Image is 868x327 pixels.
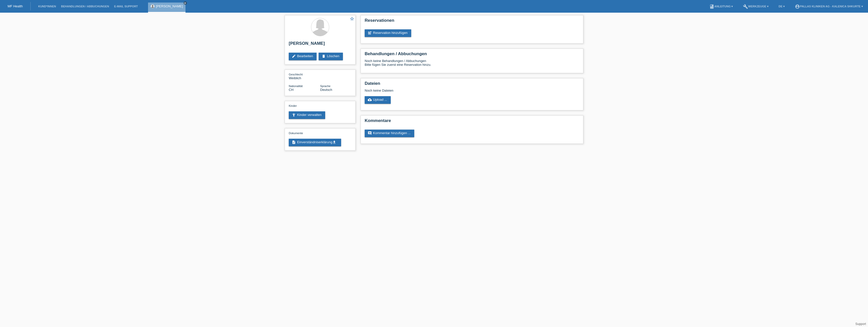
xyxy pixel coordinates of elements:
i: account_circle [795,4,800,9]
a: star_border [350,16,354,22]
a: Kund*innen [36,5,58,8]
div: Noch keine Dateien [365,89,519,92]
a: post_addReservation hinzufügen [365,29,411,37]
a: DE ▾ [776,5,787,8]
h2: Kommentare [365,118,579,126]
a: close [183,1,187,5]
a: buildWerkzeuge ▾ [740,5,771,8]
i: cloud_upload [368,98,372,102]
i: description [292,140,296,144]
a: cloud_uploadUpload ... [365,96,391,104]
i: post_add [368,31,372,35]
i: star_border [350,16,354,21]
h2: Dateien [365,81,579,89]
div: Weiblich [289,72,320,80]
a: deleteLöschen [319,53,343,60]
a: accessibility_newKinder verwalten [289,111,325,119]
i: comment [368,131,372,135]
a: [PERSON_NAME] [156,4,183,8]
h2: Reservationen [365,18,579,26]
a: MF Health [8,4,23,8]
span: Dokumente [289,132,303,135]
a: editBearbeiten [289,53,317,60]
h2: [PERSON_NAME] [289,41,352,49]
span: Nationalität [289,85,303,88]
a: commentKommentar hinzufügen ... [365,130,414,137]
span: Geschlecht [289,73,303,76]
div: Noch keine Behandlungen / Abbuchungen Bitte fügen Sie zuerst eine Reservation hinzu. [365,59,579,70]
i: build [743,4,748,9]
i: edit [292,54,296,58]
i: close [184,2,187,4]
span: Kinder [289,104,297,107]
a: bookAnleitung ▾ [707,5,735,8]
span: Sprache [320,85,330,88]
a: descriptionEinverständniserklärungget_app [289,139,341,146]
i: delete [322,54,326,58]
a: account_circlePallas Kliniken AG - Kalenica Shkurte ▾ [792,5,865,8]
i: get_app [332,140,336,144]
a: E-Mail Support [112,5,140,8]
a: Support [855,322,866,326]
h2: Behandlungen / Abbuchungen [365,51,579,59]
i: book [709,4,714,9]
i: accessibility_new [292,113,296,117]
a: Behandlungen / Abbuchungen [58,5,112,8]
span: Deutsch [320,88,332,92]
span: Schweiz [289,88,294,92]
